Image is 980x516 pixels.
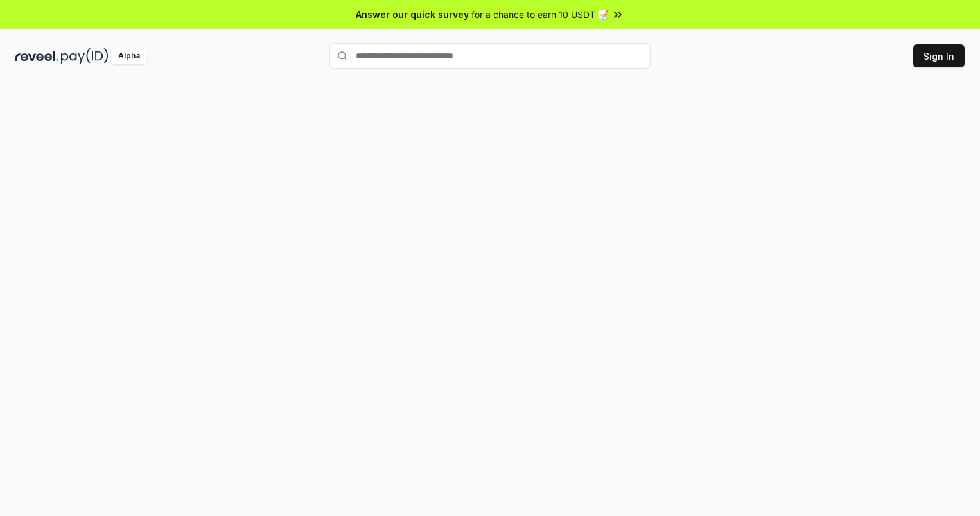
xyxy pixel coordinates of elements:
span: Answer our quick survey [356,8,469,21]
img: pay_id [61,48,109,64]
img: reveel_dark [15,48,58,64]
div: Alpha [111,48,147,64]
span: for a chance to earn 10 USDT 📝 [471,8,609,21]
button: Sign In [913,44,965,67]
